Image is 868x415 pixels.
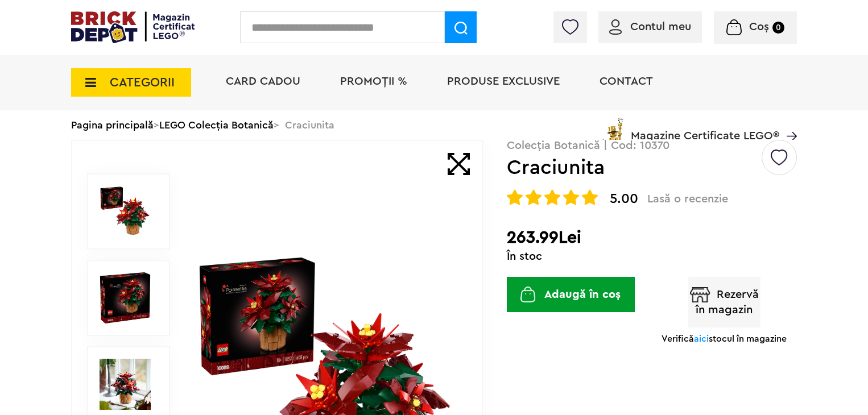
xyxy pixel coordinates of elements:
span: 5.00 [610,192,638,206]
button: Adaugă în coș [507,277,635,312]
span: aici [694,334,709,343]
a: Produse exclusive [447,76,560,87]
p: Verifică stocul în magazine [662,333,787,345]
img: Craciunita LEGO 10370 [100,359,151,410]
img: Evaluare cu stele [563,189,579,205]
a: Contul meu [609,21,691,32]
div: În stoc [507,251,797,262]
img: Evaluare cu stele [544,189,560,205]
img: Evaluare cu stele [582,189,598,205]
span: Contul meu [630,21,691,32]
img: Craciunita [100,272,151,323]
img: Evaluare cu stele [507,189,523,205]
span: Coș [749,21,769,32]
img: Craciunita [100,186,151,237]
a: Magazine Certificate LEGO® [779,115,797,127]
small: 0 [772,22,784,34]
a: Card Cadou [226,76,300,87]
span: Magazine Certificate LEGO® [631,115,779,142]
span: CATEGORII [110,76,175,89]
h1: Craciunita [507,157,760,178]
h2: 263.99Lei [507,227,797,248]
a: PROMOȚII % [340,76,407,87]
a: Contact [600,76,653,87]
img: Evaluare cu stele [526,189,542,205]
p: Colecția Botanică | Cod: 10370 [507,140,797,151]
span: Lasă o recenzie [647,192,728,206]
button: Rezervă în magazin [688,277,761,327]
